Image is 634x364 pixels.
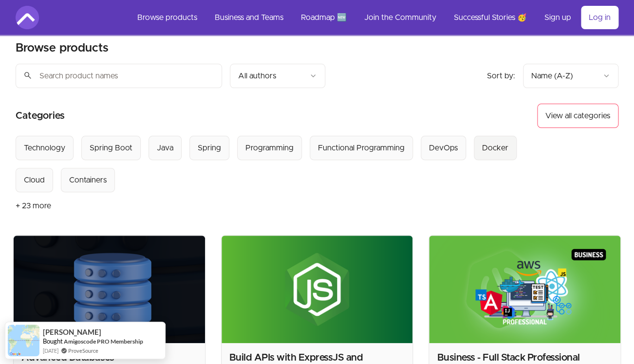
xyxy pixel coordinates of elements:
a: Amigoscode PRO Membership [64,337,143,346]
a: Business and Teams [207,6,291,29]
div: Functional Programming [318,142,405,154]
div: Spring [198,142,221,154]
div: Docker [482,142,508,154]
span: Sort by: [487,72,515,80]
img: Product image for Advanced Databases [14,236,205,343]
button: + 23 more [16,192,51,219]
button: Filter by author [230,64,325,88]
button: Product sort options [523,64,618,88]
h2: Categories [16,104,65,128]
a: Sign up [537,6,579,29]
span: Bought [43,337,63,345]
img: Amigoscode logo [16,6,39,29]
a: Browse products [130,6,205,29]
span: [PERSON_NAME] [43,328,101,336]
div: Spring Boot [90,142,132,154]
button: View all categories [537,104,618,128]
div: Java [157,142,173,154]
img: Product image for Business - Full Stack Professional Bundle [429,236,620,343]
h2: Browse products [16,40,109,56]
div: DevOps [429,142,458,154]
a: ProveSource [68,346,98,355]
a: Log in [581,6,618,29]
a: Join the Community [356,6,444,29]
div: Cloud [24,174,45,186]
div: Programming [245,142,294,154]
nav: Main [130,6,618,29]
a: Roadmap 🆕 [293,6,354,29]
span: [DATE] [43,346,58,355]
div: Containers [69,174,107,186]
img: Product image for Build APIs with ExpressJS and MongoDB [222,236,413,343]
img: provesource social proof notification image [8,325,39,356]
span: search [23,69,32,82]
div: Technology [24,142,65,154]
a: Successful Stories 🥳 [446,6,535,29]
input: Search product names [16,64,222,88]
